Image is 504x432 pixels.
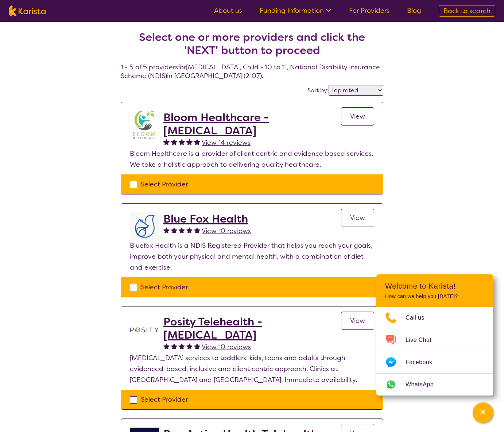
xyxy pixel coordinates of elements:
span: View [350,213,365,222]
a: Blog [407,6,421,15]
a: Bloom Healthcare - [MEDICAL_DATA] [163,111,341,137]
h2: Select one or more providers and click the 'NEXT' button to proceed [129,31,375,57]
span: View [350,112,365,121]
h2: Welcome to Karista! [385,282,484,290]
span: View 10 reviews [202,343,251,351]
button: Channel Menu [473,402,493,423]
img: fullstar [163,227,170,233]
img: kyxjko9qh2ft7c3q1pd9.jpg [130,111,159,140]
span: View 10 reviews [202,227,251,235]
img: fullstar [179,139,185,145]
img: fullstar [186,227,193,233]
img: Karista logo [9,5,46,16]
img: lyehhyr6avbivpacwqcf.png [130,212,159,240]
img: fullstar [194,227,200,233]
img: fullstar [186,139,193,145]
a: View [341,209,374,227]
a: Posity Telehealth - [MEDICAL_DATA] [163,315,341,342]
a: Web link opens in a new tab. [376,374,493,396]
span: WhatsApp [406,379,442,390]
span: Facebook [406,357,441,368]
a: Blue Fox Health [163,212,251,225]
span: View 14 reviews [202,138,251,147]
p: [MEDICAL_DATA] services to toddlers, kids, teens and adults through evidenced-based, inclusive an... [130,352,374,385]
img: t1bslo80pcylnzwjhndq.png [130,315,159,344]
img: fullstar [171,139,177,145]
img: fullstar [194,343,200,349]
a: About us [214,6,242,15]
div: Channel Menu [376,274,493,396]
span: Live Chat [406,335,440,346]
a: Back to search [439,5,495,17]
a: Funding Information [260,6,332,15]
img: fullstar [163,343,170,349]
img: fullstar [179,227,185,233]
img: fullstar [179,343,185,349]
span: View [350,316,365,325]
a: View [341,107,374,126]
a: View [341,312,374,330]
a: View 14 reviews [202,137,251,148]
img: fullstar [194,139,200,145]
a: View 10 reviews [202,342,251,352]
h4: 1 - 5 of 5 providers for [MEDICAL_DATA] , Child - 10 to 11 , National Disability Insurance Scheme... [121,13,383,80]
span: Call us [406,312,433,323]
a: For Providers [349,6,389,15]
p: Bluefox Health is a NDIS Registered Provider that helps you reach your goals, improve both your p... [130,240,374,273]
img: fullstar [171,227,177,233]
p: Bloom Healthcare is a provider of client centric and evidence based services. We take a holistic ... [130,148,374,170]
img: fullstar [186,343,193,349]
img: fullstar [171,343,177,349]
p: How can we help you [DATE]? [385,293,484,300]
label: Sort by: [307,86,329,94]
a: View 10 reviews [202,225,251,236]
ul: Choose channel [376,307,493,396]
img: fullstar [163,139,170,145]
span: Back to search [443,7,491,15]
